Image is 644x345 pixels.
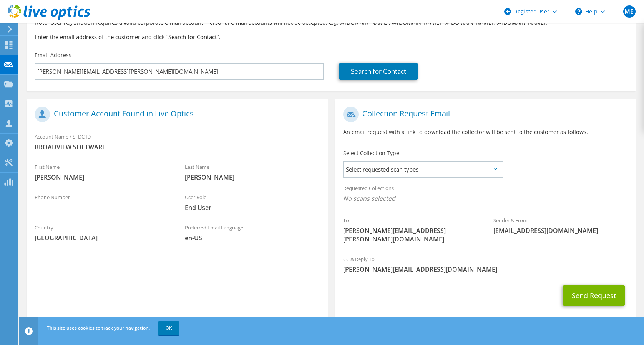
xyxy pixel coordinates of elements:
div: Preferred Email Language [177,220,327,246]
span: ME [623,5,636,18]
div: Last Name [177,159,327,185]
span: - [35,203,169,212]
h3: Enter the email address of the customer and click “Search for Contact”. [35,33,629,41]
span: [PERSON_NAME][EMAIL_ADDRESS][PERSON_NAME][DOMAIN_NAME] [343,226,478,243]
a: Search for Contact [339,63,418,80]
div: CC & Reply To [335,251,636,277]
svg: \n [575,8,582,15]
div: To [335,212,486,247]
span: End User [185,203,320,212]
a: OK [158,321,179,335]
div: Country [27,220,177,246]
span: [GEOGRAPHIC_DATA] [35,234,169,242]
button: Send Request [563,285,625,306]
span: en-US [185,234,320,242]
label: Select Collection Type [343,149,399,157]
h1: Customer Account Found in Live Optics [35,107,316,122]
span: BROADVIEW SOFTWARE [35,143,320,151]
span: [PERSON_NAME][EMAIL_ADDRESS][DOMAIN_NAME] [343,265,629,274]
span: No scans selected [343,194,629,203]
p: An email request with a link to download the collector will be sent to the customer as follows. [343,128,629,136]
div: Requested Collections [335,180,636,208]
div: First Name [27,159,177,185]
div: Sender & From [486,212,636,239]
span: [PERSON_NAME] [35,173,169,182]
span: [PERSON_NAME] [185,173,320,182]
div: User Role [177,189,327,216]
span: Select requested scan types [344,162,503,177]
div: Account Name / SFDC ID [27,129,328,155]
label: Email Address [35,51,71,59]
span: This site uses cookies to track your navigation. [47,325,150,331]
span: [EMAIL_ADDRESS][DOMAIN_NAME] [493,226,628,235]
h1: Collection Request Email [343,107,625,122]
div: Phone Number [27,189,177,216]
